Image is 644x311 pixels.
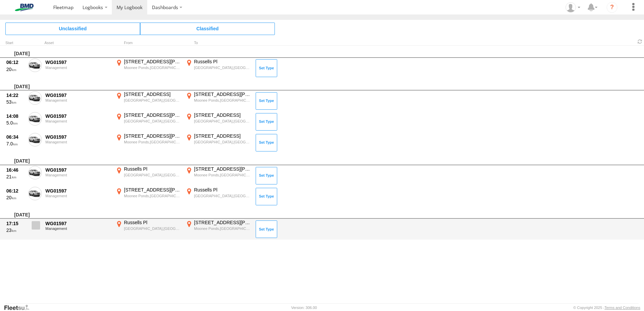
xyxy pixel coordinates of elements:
div: 16:46 [6,167,25,173]
div: Management [45,173,111,177]
div: 20 [6,195,25,201]
label: Click to View Event Location [185,112,252,132]
div: Moonee Ponds,[GEOGRAPHIC_DATA] [124,65,181,70]
div: [GEOGRAPHIC_DATA],[GEOGRAPHIC_DATA] [124,119,181,124]
label: Click to View Event Location [185,187,252,206]
div: 7.0 [6,141,25,147]
i: ? [607,2,617,13]
div: 14:08 [6,113,25,119]
button: Click to Set [256,220,277,238]
div: [GEOGRAPHIC_DATA],[GEOGRAPHIC_DATA] [124,98,181,103]
div: WG01597 [45,134,111,140]
div: © Copyright 2025 - [573,306,640,310]
button: Click to Set [256,59,277,77]
button: Click to Set [256,92,277,110]
div: [STREET_ADDRESS][PERSON_NAME] [194,219,251,226]
div: 21 [6,174,25,180]
div: WG01597 [45,92,111,98]
div: WG01597 [45,167,111,173]
div: Management [45,140,111,144]
a: Terms and Conditions [605,306,640,310]
label: Click to View Event Location [115,187,182,206]
div: [STREET_ADDRESS] [194,112,251,118]
div: Daniel Godby [563,2,583,12]
div: [STREET_ADDRESS][PERSON_NAME] [194,166,251,172]
div: 06:12 [6,59,25,65]
div: WG01597 [45,220,111,227]
span: Click to view Unclassified Trips [5,23,140,35]
div: 20 [6,66,25,72]
div: Management [45,119,111,123]
button: Click to Set [256,113,277,131]
div: [GEOGRAPHIC_DATA],[GEOGRAPHIC_DATA] [194,65,251,70]
button: Click to Set [256,188,277,205]
div: 14:22 [6,92,25,98]
div: [GEOGRAPHIC_DATA],[GEOGRAPHIC_DATA] [194,140,251,144]
div: Moonee Ponds,[GEOGRAPHIC_DATA] [124,140,181,144]
div: Asset [44,41,112,45]
label: Click to View Event Location [185,133,252,152]
div: [STREET_ADDRESS][PERSON_NAME] [124,187,181,193]
div: Management [45,66,111,70]
div: Russells Pl [194,187,251,193]
div: WG01597 [45,188,111,194]
div: 06:34 [6,134,25,140]
div: [GEOGRAPHIC_DATA],[GEOGRAPHIC_DATA] [194,194,251,198]
label: Click to View Event Location [185,59,252,78]
div: [STREET_ADDRESS] [194,133,251,139]
div: 53 [6,99,25,105]
div: Russells Pl [194,59,251,65]
div: Russells Pl [124,219,181,226]
div: [STREET_ADDRESS][PERSON_NAME] [194,91,251,97]
div: [GEOGRAPHIC_DATA],[GEOGRAPHIC_DATA] [194,119,251,124]
div: [GEOGRAPHIC_DATA],[GEOGRAPHIC_DATA] [124,226,181,231]
div: [STREET_ADDRESS][PERSON_NAME] [124,133,181,139]
label: Click to View Event Location [115,91,182,111]
label: Click to View Event Location [185,166,252,185]
div: Moonee Ponds,[GEOGRAPHIC_DATA] [124,194,181,198]
div: Moonee Ponds,[GEOGRAPHIC_DATA] [194,173,251,177]
label: Click to View Event Location [115,59,182,78]
div: Moonee Ponds,[GEOGRAPHIC_DATA] [194,98,251,103]
label: Click to View Event Location [115,166,182,185]
div: From [115,41,182,45]
div: Russells Pl [124,166,181,172]
div: Moonee Ponds,[GEOGRAPHIC_DATA] [194,226,251,231]
img: bmd-logo.svg [7,4,42,11]
div: 23 [6,227,25,233]
div: Management [45,227,111,231]
button: Click to Set [256,134,277,151]
label: Click to View Event Location [115,112,182,132]
div: WG01597 [45,113,111,119]
div: WG01597 [45,59,111,65]
div: Management [45,194,111,198]
div: [STREET_ADDRESS][PERSON_NAME] [124,59,181,65]
button: Click to Set [256,167,277,184]
div: [GEOGRAPHIC_DATA],[GEOGRAPHIC_DATA] [124,173,181,177]
div: Management [45,98,111,102]
div: Click to Sort [5,41,26,45]
label: Click to View Event Location [115,133,182,152]
div: 06:12 [6,188,25,194]
label: Click to View Event Location [185,219,252,239]
label: Click to View Event Location [185,91,252,111]
label: Click to View Event Location [115,219,182,239]
div: 17:15 [6,220,25,227]
span: Click to view Classified Trips [140,23,275,35]
span: Refresh [636,38,644,45]
div: To [185,41,252,45]
div: Version: 306.00 [291,306,317,310]
div: 5.0 [6,120,25,126]
div: [STREET_ADDRESS][PERSON_NAME][DEMOGRAPHIC_DATA] [124,112,181,118]
div: [STREET_ADDRESS] [124,91,181,97]
a: Visit our Website [4,304,35,311]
